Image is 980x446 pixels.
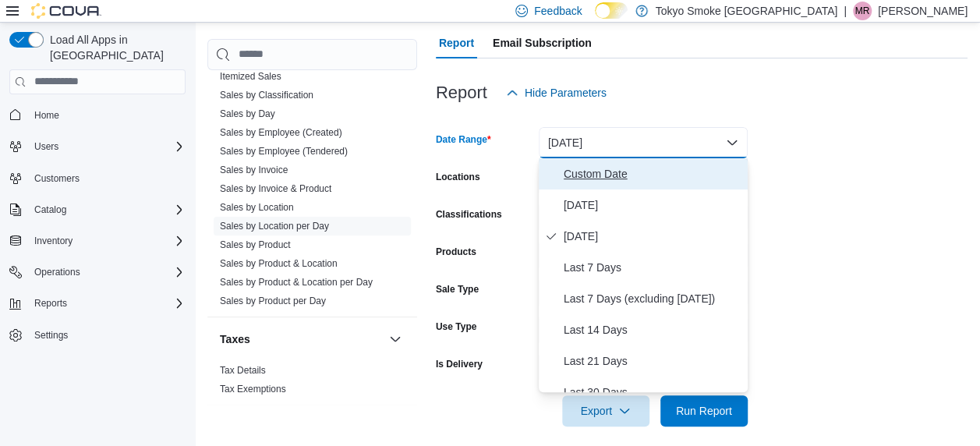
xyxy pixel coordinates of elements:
[220,296,326,306] a: Sales by Product per Day
[878,2,968,20] p: [PERSON_NAME]
[436,171,480,183] label: Locations
[220,257,338,270] span: Sales by Product & Location
[207,361,417,405] div: Taxes
[220,182,331,195] span: Sales by Invoice & Product
[3,199,192,221] button: Catalog
[220,221,329,232] a: Sales by Location per Day
[3,104,192,126] button: Home
[34,297,67,310] span: Reports
[34,329,68,342] span: Settings
[220,71,281,82] a: Itemized Sales
[34,235,73,247] span: Inventory
[220,384,286,395] a: Tax Exemptions
[539,158,748,392] div: Select listbox
[660,395,748,427] button: Run Report
[31,3,101,19] img: Cova
[220,383,286,395] span: Tax Exemptions
[220,365,266,376] a: Tax Details
[564,196,741,214] span: [DATE]
[28,137,65,156] button: Users
[3,261,192,283] button: Operations
[28,168,186,188] span: Customers
[439,27,474,58] span: Report
[564,352,741,370] span: Last 21 Days
[28,106,65,125] a: Home
[564,320,741,339] span: Last 14 Days
[3,292,192,314] button: Reports
[436,358,483,370] label: Is Delivery
[34,172,80,185] span: Customers
[436,283,479,296] label: Sale Type
[28,232,79,250] button: Inventory
[9,97,186,388] nav: Complex example
[562,395,649,427] button: Export
[220,70,281,83] span: Itemized Sales
[220,201,294,214] span: Sales by Location
[564,289,741,308] span: Last 7 Days (excluding [DATE])
[220,277,373,288] a: Sales by Product & Location per Day
[34,266,80,278] span: Operations
[220,239,291,250] a: Sales by Product
[28,294,73,313] button: Reports
[220,164,288,176] span: Sales by Invoice
[595,19,596,19] span: Dark Mode
[220,331,250,347] h3: Taxes
[853,2,872,20] div: Mariana Reimer
[28,200,73,219] button: Catalog
[220,183,331,194] a: Sales by Invoice & Product
[34,204,66,216] span: Catalog
[220,331,383,347] button: Taxes
[28,263,186,281] span: Operations
[28,326,74,345] a: Settings
[34,140,58,153] span: Users
[525,85,607,101] span: Hide Parameters
[571,395,640,427] span: Export
[656,2,838,20] p: Tokyo Smoke [GEOGRAPHIC_DATA]
[220,202,294,213] a: Sales by Location
[28,232,186,250] span: Inventory
[28,263,87,281] button: Operations
[386,330,405,349] button: Taxes
[28,200,186,219] span: Catalog
[220,145,348,158] span: Sales by Employee (Tendered)
[28,105,186,125] span: Home
[676,403,732,419] span: Run Report
[3,230,192,252] button: Inventory
[220,165,288,175] a: Sales by Invoice
[539,127,748,158] button: [DATE]
[493,27,592,58] span: Email Subscription
[220,126,342,139] span: Sales by Employee (Created)
[3,324,192,346] button: Settings
[207,48,417,317] div: Sales
[220,127,342,138] a: Sales by Employee (Created)
[220,239,291,251] span: Sales by Product
[564,383,741,402] span: Last 30 Days
[28,294,186,313] span: Reports
[220,146,348,157] a: Sales by Employee (Tendered)
[3,167,192,189] button: Customers
[34,109,59,122] span: Home
[436,83,487,102] h3: Report
[844,2,847,20] p: |
[220,108,275,120] span: Sales by Day
[564,165,741,183] span: Custom Date
[436,320,476,333] label: Use Type
[3,136,192,158] button: Users
[28,137,186,156] span: Users
[220,108,275,119] a: Sales by Day
[436,133,491,146] label: Date Range
[534,3,582,19] span: Feedback
[564,227,741,246] span: [DATE]
[220,90,313,101] a: Sales by Classification
[28,169,86,188] a: Customers
[44,32,186,63] span: Load All Apps in [GEOGRAPHIC_DATA]
[28,325,186,345] span: Settings
[436,208,502,221] label: Classifications
[220,220,329,232] span: Sales by Location per Day
[220,258,338,269] a: Sales by Product & Location
[220,89,313,101] span: Sales by Classification
[436,246,476,258] label: Products
[220,364,266,377] span: Tax Details
[220,276,373,288] span: Sales by Product & Location per Day
[564,258,741,277] span: Last 7 Days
